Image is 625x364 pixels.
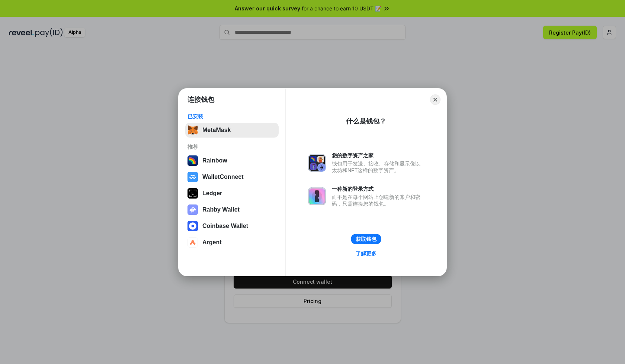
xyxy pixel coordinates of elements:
[346,117,386,126] div: 什么是钱包？
[187,95,214,104] h1: 连接钱包
[202,157,227,164] div: Rainbow
[187,221,198,231] img: svg+xml,%3Csvg%20width%3D%2228%22%20height%3D%2228%22%20viewBox%3D%220%200%2028%2028%22%20fill%3D...
[187,113,276,120] div: 已安装
[185,186,279,201] button: Ledger
[187,237,198,248] img: svg+xml,%3Csvg%20width%3D%2228%22%20height%3D%2228%22%20viewBox%3D%220%200%2028%2028%22%20fill%3D...
[185,153,279,168] button: Rainbow
[202,239,222,246] div: Argent
[332,186,424,192] div: 一种新的登录方式
[202,206,240,213] div: Rabby Wallet
[185,219,279,233] button: Coinbase Wallet
[187,204,198,215] img: svg+xml,%3Csvg%20xmlns%3D%22http%3A%2F%2Fwww.w3.org%2F2000%2Fsvg%22%20fill%3D%22none%22%20viewBox...
[332,160,424,174] div: 钱包用于发送、接收、存储和显示像以太坊和NFT这样的数字资产。
[185,235,279,250] button: Argent
[308,154,326,172] img: svg+xml,%3Csvg%20xmlns%3D%22http%3A%2F%2Fwww.w3.org%2F2000%2Fsvg%22%20fill%3D%22none%22%20viewBox...
[356,250,376,257] div: 了解更多
[430,94,440,105] button: Close
[202,190,222,197] div: Ledger
[202,127,231,133] div: MetaMask
[202,174,244,180] div: WalletConnect
[187,144,276,150] div: 推荐
[185,202,279,217] button: Rabby Wallet
[187,188,198,199] img: svg+xml,%3Csvg%20xmlns%3D%22http%3A%2F%2Fwww.w3.org%2F2000%2Fsvg%22%20width%3D%2228%22%20height%3...
[202,223,248,229] div: Coinbase Wallet
[187,155,198,166] img: svg+xml,%3Csvg%20width%3D%22120%22%20height%3D%22120%22%20viewBox%3D%220%200%20120%20120%22%20fil...
[356,236,376,242] div: 获取钱包
[308,187,326,205] img: svg+xml,%3Csvg%20xmlns%3D%22http%3A%2F%2Fwww.w3.org%2F2000%2Fsvg%22%20fill%3D%22none%22%20viewBox...
[185,123,279,138] button: MetaMask
[187,172,198,182] img: svg+xml,%3Csvg%20width%3D%2228%22%20height%3D%2228%22%20viewBox%3D%220%200%2028%2028%22%20fill%3D...
[351,249,381,258] a: 了解更多
[332,194,424,207] div: 而不是在每个网站上创建新的账户和密码，只需连接您的钱包。
[332,152,424,159] div: 您的数字资产之家
[187,125,198,135] img: svg+xml,%3Csvg%20fill%3D%22none%22%20height%3D%2233%22%20viewBox%3D%220%200%2035%2033%22%20width%...
[351,234,381,244] button: 获取钱包
[185,170,279,184] button: WalletConnect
